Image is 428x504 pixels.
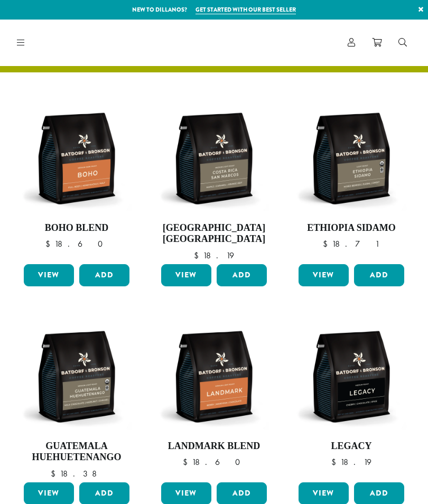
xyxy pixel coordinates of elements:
img: BB-12oz-FTO-Guatemala-Huhutenango-Stock.webp [21,321,132,432]
img: BB-12oz-FTO-Ethiopia-Sidamo-Stock.webp [296,103,407,214]
img: BB-12oz-Costa-Rica-San-Marcos-Stock.webp [159,103,269,214]
bdi: 18.60 [183,456,245,468]
a: [GEOGRAPHIC_DATA] [GEOGRAPHIC_DATA] $18.19 [159,103,269,260]
span: $ [51,468,60,479]
span: $ [194,250,203,261]
button: Add [79,264,129,286]
a: View [161,264,211,286]
img: BB-12oz-Boho-Stock.webp [21,103,132,214]
img: BB-12oz-Landmark-Stock.webp [159,321,269,432]
a: Guatemala Huehuetenango $18.38 [21,321,132,478]
a: Legacy $18.19 [296,321,407,478]
bdi: 18.60 [45,238,108,249]
h4: Boho Blend [21,222,132,234]
a: View [299,264,349,286]
h4: [GEOGRAPHIC_DATA] [GEOGRAPHIC_DATA] [159,222,269,245]
span: $ [323,238,332,249]
span: $ [45,238,54,249]
bdi: 18.71 [323,238,379,249]
button: Add [354,264,404,286]
bdi: 18.19 [331,456,371,468]
span: $ [183,456,192,468]
span: $ [331,456,340,468]
h4: Ethiopia Sidamo [296,222,407,234]
h4: Legacy [296,441,407,452]
a: Search [390,34,415,51]
a: Get started with our best seller [196,5,296,14]
h4: Guatemala Huehuetenango [21,441,132,463]
a: Boho Blend $18.60 [21,103,132,260]
a: Ethiopia Sidamo $18.71 [296,103,407,260]
a: Landmark Blend $18.60 [159,321,269,478]
bdi: 18.19 [194,250,234,261]
bdi: 18.38 [51,468,102,479]
img: BB-12oz-Legacy-Stock.webp [296,321,407,432]
h4: Landmark Blend [159,441,269,452]
button: Add [217,264,267,286]
a: View [24,264,74,286]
